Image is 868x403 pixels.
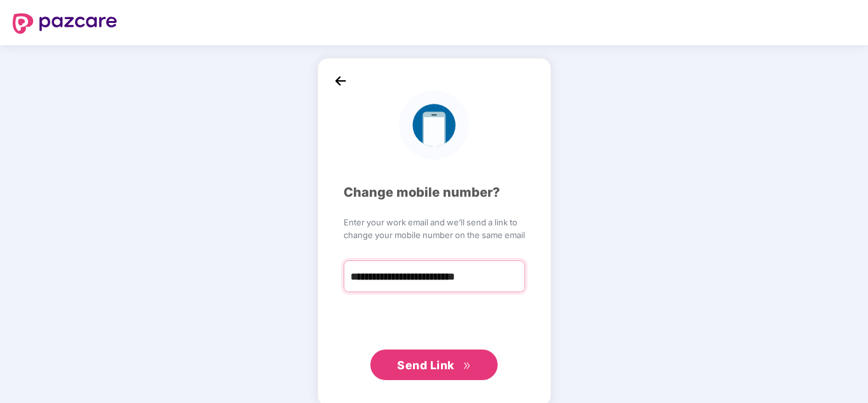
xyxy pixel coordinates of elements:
[399,90,468,160] img: logo
[13,13,117,34] img: logo
[370,350,498,380] button: Send Linkdouble-right
[344,183,525,202] div: Change mobile number?
[463,362,471,370] span: double-right
[397,358,454,372] span: Send Link
[331,71,350,90] img: back_icon
[344,216,525,229] span: Enter your work email and we’ll send a link to
[344,229,525,241] span: change your mobile number on the same email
